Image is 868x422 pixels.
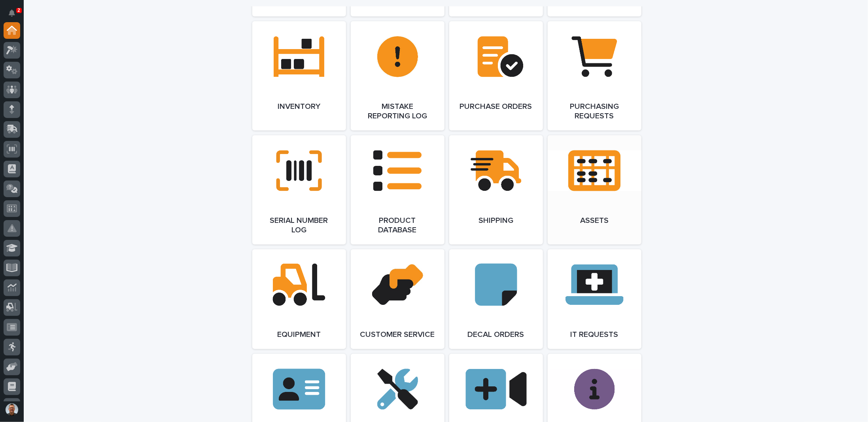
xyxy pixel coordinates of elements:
a: Equipment [252,249,346,349]
button: users-avatar [4,401,20,418]
a: Serial Number Log [252,135,346,245]
a: Customer Service [351,249,444,349]
a: IT Requests [548,249,641,349]
a: Shipping [449,135,543,245]
a: Assets [548,135,641,245]
p: 2 [17,8,20,13]
button: Notifications [4,5,20,21]
a: Product Database [351,135,444,245]
a: Inventory [252,21,346,131]
a: Mistake Reporting Log [351,21,444,131]
a: Purchase Orders [449,21,543,131]
div: Notifications2 [10,10,20,22]
a: Purchasing Requests [548,21,641,131]
a: Decal Orders [449,249,543,349]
